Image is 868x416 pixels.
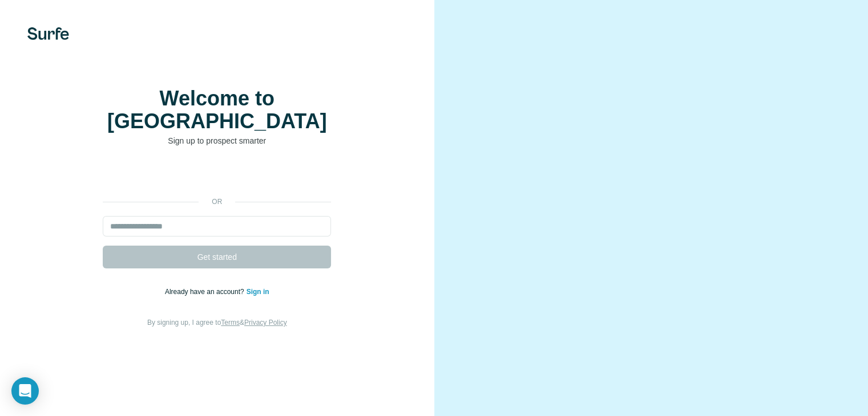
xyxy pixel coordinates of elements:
img: Surfe's logo [27,27,69,40]
span: By signing up, I agree to & [147,319,287,327]
span: Already have an account? [165,288,247,296]
p: Sign up to prospect smarter [103,135,331,146]
iframe: To enrich screen reader interactions, please activate Accessibility in Grammarly extension settings [97,164,337,189]
p: or [199,197,235,207]
a: Sign in [247,288,269,296]
h1: Welcome to [GEOGRAPHIC_DATA] [103,87,331,133]
a: Privacy Policy [244,319,287,327]
div: Open Intercom Messenger [11,377,39,405]
a: Terms [221,319,240,327]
